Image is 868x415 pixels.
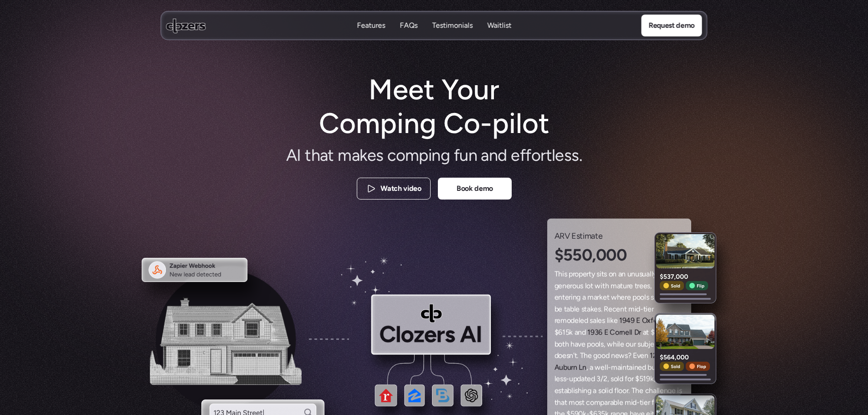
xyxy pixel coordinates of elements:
[607,315,609,327] span: l
[618,268,622,280] span: a
[591,268,595,280] span: y
[573,373,577,385] span: p
[597,350,601,362] span: o
[555,338,559,350] span: b
[575,338,578,350] span: a
[627,292,631,303] span: e
[428,144,431,167] span: i
[602,315,605,327] span: s
[587,373,591,385] span: e
[611,350,615,362] span: n
[611,373,614,385] span: s
[614,373,618,385] span: o
[531,144,540,167] span: o
[555,303,559,315] span: b
[564,303,567,315] span: t
[328,144,334,167] span: t
[632,362,634,374] span: i
[604,327,608,338] span: E
[586,280,591,292] span: o
[586,362,588,374] span: ,
[584,350,588,362] span: h
[498,144,507,167] span: d
[622,315,627,327] span: 9
[601,268,604,280] span: t
[555,292,559,303] span: e
[642,362,646,374] span: d
[555,280,559,292] span: g
[558,292,562,303] span: n
[357,20,385,31] p: Features
[629,327,631,338] span: l
[632,292,637,303] span: p
[591,303,594,315] span: k
[581,303,585,315] span: s
[643,327,647,338] span: a
[432,20,473,31] a: TestimonialsTestimonials
[642,315,647,327] span: O
[607,338,613,350] span: w
[608,303,612,315] span: e
[566,303,570,315] span: a
[629,362,632,374] span: a
[432,20,473,31] p: Testimonials
[562,292,565,303] span: t
[612,268,616,280] span: n
[611,292,617,303] span: w
[595,327,599,338] span: 3
[611,280,617,292] span: m
[631,268,635,280] span: n
[619,315,622,327] span: 1
[558,327,562,338] span: 6
[558,268,562,280] span: h
[619,316,672,325] a: 1949 E Oxford Dr
[620,280,623,292] span: t
[603,373,607,385] span: 2
[622,362,627,374] span: n
[419,144,428,167] span: p
[627,268,632,280] span: u
[580,280,583,292] span: s
[566,373,569,385] span: -
[565,338,569,350] span: h
[591,373,595,385] span: d
[604,268,607,280] span: s
[634,327,639,338] span: D
[587,327,591,338] span: 1
[590,315,593,327] span: s
[599,338,601,350] span: l
[606,350,610,362] span: d
[487,31,511,41] p: Waitlist
[602,280,605,292] span: t
[565,327,570,338] span: 5
[585,280,587,292] span: l
[636,303,640,315] span: d
[432,31,473,41] p: Testimonials
[576,280,580,292] span: u
[357,20,385,31] a: FeaturesFeatures
[555,373,556,385] span: l
[400,31,417,41] p: FAQs
[595,362,601,374] span: w
[624,303,627,315] span: t
[582,362,586,374] span: n
[595,280,601,292] span: w
[617,373,619,385] span: l
[640,303,643,315] span: -
[562,268,564,280] span: i
[601,373,603,385] span: /
[641,338,645,350] span: u
[627,362,629,374] span: t
[615,350,619,362] span: e
[610,315,614,327] span: k
[555,327,559,338] span: $
[611,362,617,374] span: m
[567,315,571,327] span: o
[376,144,383,167] span: s
[615,327,619,338] span: o
[596,315,598,327] span: l
[605,280,609,292] span: h
[598,303,601,315] span: s
[438,178,512,200] a: Book demo
[627,373,632,385] span: o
